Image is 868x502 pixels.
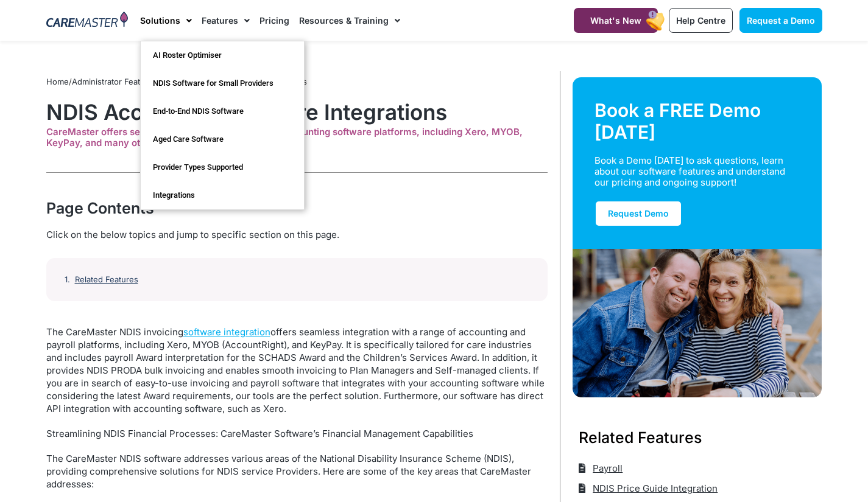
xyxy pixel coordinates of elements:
a: NDIS Software for Small Providers [141,69,304,97]
h3: Related Features [579,427,816,448]
h1: NDIS Accounting Software Integrations [46,99,548,125]
a: NDIS Price Guide Integration [579,478,718,498]
a: End-to-End NDIS Software [141,97,304,125]
a: Payroll [579,458,623,478]
a: Request Demo [595,200,682,227]
a: Administrator Features [72,77,157,86]
span: NDIS Price Guide Integration [590,478,718,498]
span: Help Centre [676,15,725,26]
a: Request a Demo [739,8,822,33]
p: Streamlining NDIS Financial Processes: CareMaster Software’s Financial Management Capabilities [46,427,548,440]
a: Aged Care Software [141,125,304,153]
img: Support Worker and NDIS Participant out for a coffee. [573,249,822,397]
div: Book a FREE Demo [DATE] [595,99,800,143]
div: Page Contents [46,197,548,219]
a: Home [46,77,69,86]
div: Click on the below topics and jump to specific section on this page. [46,228,548,242]
img: CareMaster Logo [46,12,129,30]
a: AI Roster Optimiser [141,41,304,69]
a: What's New [574,8,658,33]
span: Payroll [590,458,623,478]
a: Related Features [75,275,138,285]
p: The CareMaster NDIS invoicing offers seamless integration with a range of accounting and payroll ... [46,326,548,415]
div: Book a Demo [DATE] to ask questions, learn about our software features and understand our pricing... [595,155,786,188]
div: CareMaster offers seamless integration with various accounting software platforms, including Xero... [46,127,548,148]
a: Integrations [141,181,304,209]
span: Request Demo [608,208,669,218]
span: What's New [590,15,641,26]
a: Provider Types Supported [141,153,304,181]
a: software integration [183,326,270,338]
p: The CareMaster NDIS software addresses various areas of the National Disability Insurance Scheme ... [46,452,548,490]
a: Help Centre [669,8,733,33]
span: / / [46,77,307,86]
span: Request a Demo [747,15,815,26]
ul: Solutions [140,41,305,210]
